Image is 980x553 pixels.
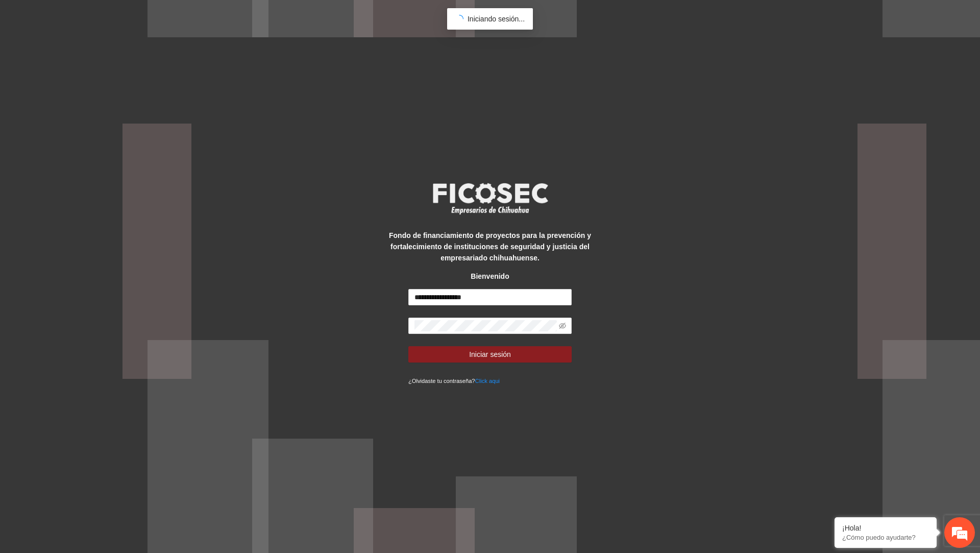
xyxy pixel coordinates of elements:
[167,5,192,30] div: Minimizar ventana de chat en vivo
[408,378,500,384] small: ¿Olvidaste tu contraseña?
[471,272,509,280] strong: Bienvenido
[842,534,929,541] p: ¿Cómo puedo ayudarte?
[426,180,554,218] img: logo
[468,15,525,23] span: Iniciando sesión...
[454,14,464,24] span: loading
[59,136,141,239] span: Estamos en línea.
[5,279,194,315] textarea: Escriba su mensaje y pulse “Intro”
[53,52,171,65] div: Chatee con nosotros ahora
[389,231,591,262] strong: Fondo de financiamiento de proyectos para la prevención y fortalecimiento de instituciones de seg...
[408,346,572,363] button: Iniciar sesión
[469,349,511,360] span: Iniciar sesión
[559,322,566,329] span: eye-invisible
[842,524,929,532] div: ¡Hola!
[475,378,500,384] a: Click aqui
